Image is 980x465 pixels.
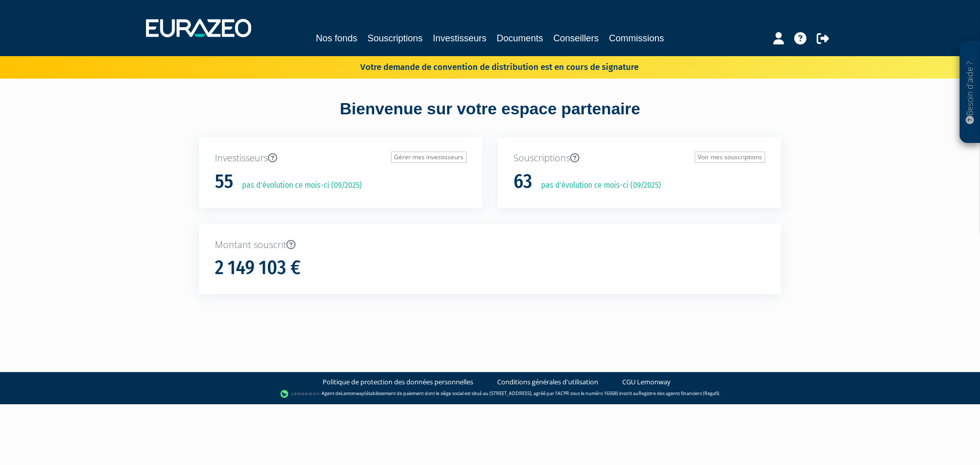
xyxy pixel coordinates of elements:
a: Registre des agents financiers (Regafi) [639,390,719,397]
a: Souscriptions [367,31,423,45]
a: Nos fonds [316,31,357,45]
p: Besoin d'aide ? [964,46,976,138]
a: Gérer mes investisseurs [391,152,467,163]
div: - Agent de (établissement de paiement dont le siège social est situé au [STREET_ADDRESS], agréé p... [10,389,970,399]
p: pas d'évolution ce mois-ci (09/2025) [534,180,661,191]
p: Votre demande de convention de distribution est en cours de signature [331,59,639,74]
h1: 2 149 103 € [215,257,301,279]
a: Politique de protection des données personnelles [323,377,473,387]
a: Commissions [609,31,664,45]
h1: 63 [513,171,532,192]
a: Voir mes souscriptions [695,152,765,163]
p: Investisseurs [215,152,467,165]
a: Investisseurs [433,31,486,45]
a: Documents [497,31,543,45]
a: Conseillers [553,31,599,45]
img: logo-lemonway.png [280,389,320,399]
h1: 55 [215,171,233,192]
a: CGU Lemonway [622,377,671,387]
p: pas d'évolution ce mois-ci (09/2025) [235,180,362,191]
p: Souscriptions [513,152,765,165]
p: Montant souscrit [215,238,765,252]
a: Lemonway [341,390,364,397]
img: 1732889491-logotype_eurazeo_blanc_rvb.png [146,19,251,37]
a: Conditions générales d'utilisation [497,377,598,387]
div: Bienvenue sur votre espace partenaire [191,97,789,137]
